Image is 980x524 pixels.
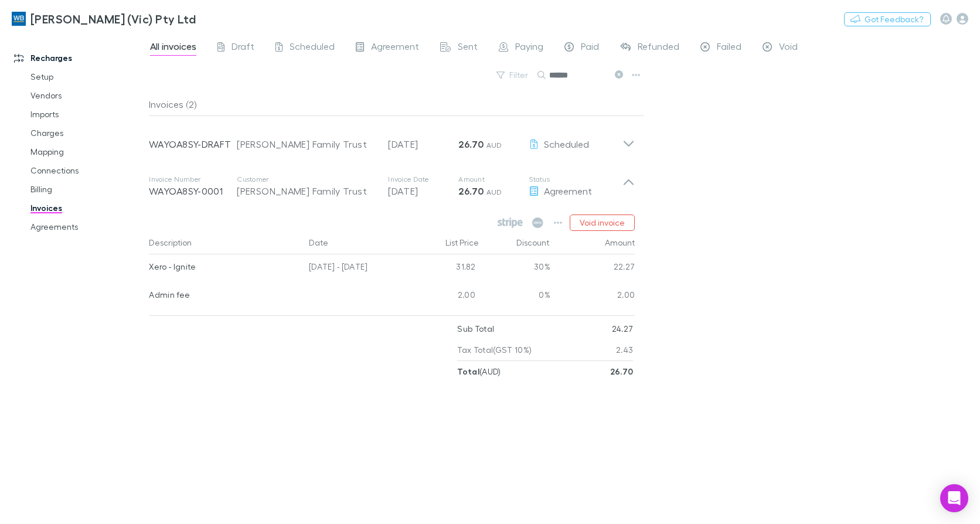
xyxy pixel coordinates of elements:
[388,175,458,184] p: Invoice Date
[458,185,484,197] strong: 26.70
[457,318,494,339] p: Sub Total
[457,366,479,376] strong: Total
[19,199,155,217] a: Invoices
[19,124,155,142] a: Charges
[149,175,237,184] p: Invoice Number
[940,484,968,512] div: Open Intercom Messenger
[149,254,300,279] div: Xero - Ignite
[30,12,196,26] h3: [PERSON_NAME] (Vic) Pty Ltd
[529,175,622,184] p: Status
[290,40,335,56] span: Scheduled
[480,254,550,283] div: 30%
[2,49,155,67] a: Recharges
[139,163,644,210] div: Invoice NumberWAYOA8SY-0001Customer[PERSON_NAME] Family TrustInvoice Date[DATE]Amount26.70 AUDSta...
[610,366,634,376] strong: 26.70
[550,283,635,311] div: 2.00
[150,40,196,56] span: All invoices
[232,40,254,56] span: Draft
[19,180,155,199] a: Billing
[458,175,529,184] p: Amount
[457,361,501,382] p: ( AUD )
[486,141,502,149] span: AUD
[410,283,480,311] div: 2.00
[19,142,155,161] a: Mapping
[139,116,644,163] div: WAYOA8SY-DRAFT[PERSON_NAME] Family Trust[DATE]26.70 AUDScheduled
[388,137,458,151] p: [DATE]
[5,5,203,33] a: [PERSON_NAME] (Vic) Pty Ltd
[570,215,635,231] button: Void invoice
[19,67,155,86] a: Setup
[457,339,532,360] p: Tax Total (GST 10%)
[550,254,635,283] div: 22.27
[458,138,484,150] strong: 26.70
[544,185,592,196] span: Agreement
[486,188,502,196] span: AUD
[515,40,543,56] span: Paying
[616,339,633,360] p: 2.43
[304,254,410,283] div: [DATE] - [DATE]
[458,40,478,56] span: Sent
[581,40,599,56] span: Paid
[844,12,931,26] button: Got Feedback?
[149,283,300,307] div: Admin fee
[388,184,458,198] p: [DATE]
[149,184,237,198] p: WAYOA8SY-0001
[779,40,798,56] span: Void
[12,12,26,26] img: William Buck (Vic) Pty Ltd's Logo
[19,86,155,105] a: Vendors
[19,105,155,124] a: Imports
[149,137,237,151] p: WAYOA8SY-DRAFT
[237,137,376,151] div: [PERSON_NAME] Family Trust
[371,40,419,56] span: Agreement
[544,138,589,149] span: Scheduled
[237,184,376,198] div: [PERSON_NAME] Family Trust
[491,68,535,82] button: Filter
[480,283,550,311] div: 0%
[19,217,155,236] a: Agreements
[237,175,376,184] p: Customer
[638,40,679,56] span: Refunded
[410,254,480,283] div: 31.82
[717,40,741,56] span: Failed
[19,161,155,180] a: Connections
[612,318,634,339] p: 24.27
